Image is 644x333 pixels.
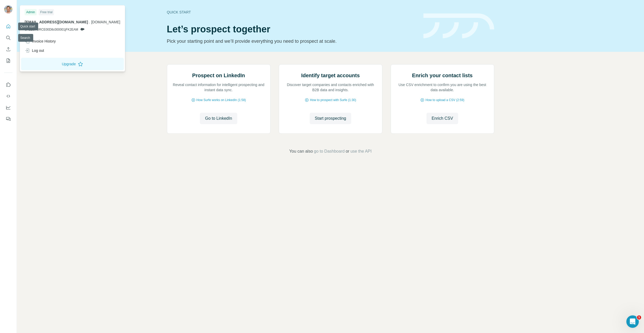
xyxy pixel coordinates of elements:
[346,148,349,154] span: or
[25,39,56,44] div: Invoice History
[310,98,356,102] span: How to prospect with Surfe (1:30)
[4,56,12,65] button: My lists
[200,113,237,124] button: Go to LinkedIn
[39,9,54,15] div: Free trial
[25,20,88,24] span: [EMAIL_ADDRESS][DOMAIN_NAME]
[425,98,464,102] span: How to upload a CSV (2:59)
[626,315,639,328] iframe: Intercom live chat
[167,24,417,34] h1: Let’s prospect together
[432,115,453,122] span: Enrich CSV
[167,10,417,15] div: Quick start
[426,113,458,124] button: Enrich CSV
[4,5,12,13] img: Avatar
[4,114,12,124] button: Feedback
[167,38,417,45] p: Pick your starting point and we’ll provide everything you need to prospect at scale.
[89,20,90,24] span: .
[172,82,265,93] p: Reveal contact information for intelligent prospecting and instant data sync.
[423,13,494,39] img: banner
[310,113,351,124] button: Start prospecting
[4,103,12,112] button: Dashboard
[4,33,12,42] button: Search
[315,115,346,122] span: Start prospecting
[314,148,344,154] button: go to Dashboard
[284,82,377,93] p: Discover target companies and contacts enriched with B2B data and insights.
[25,27,78,32] span: SALESFORCE00D8c000001jFK2EAM
[25,9,37,15] div: Admin
[91,20,120,24] span: [DOMAIN_NAME]
[205,115,232,122] span: Go to LinkedIn
[4,22,12,31] button: Quick start
[4,45,12,54] button: Enrich CSV
[21,58,124,70] button: Upgrade
[396,82,489,93] p: Use CSV enrichment to confirm you are using the best data available.
[4,91,12,101] button: Use Surfe API
[289,148,313,154] span: You can also
[4,80,12,89] button: Use Surfe on LinkedIn
[192,72,245,79] h2: Prospect on LinkedIn
[301,72,360,79] h2: Identify target accounts
[637,315,641,320] span: 1
[25,48,44,53] div: Log out
[412,72,472,79] h2: Enrich your contact lists
[196,98,246,102] span: How Surfe works on LinkedIn (1:58)
[350,148,372,154] button: use the API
